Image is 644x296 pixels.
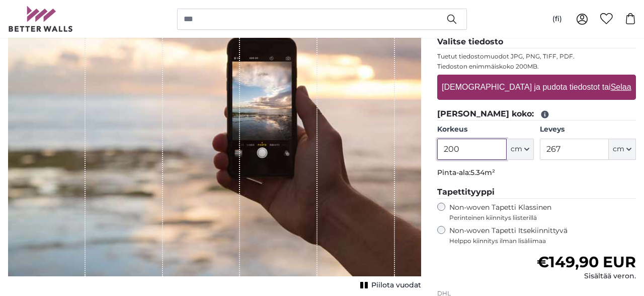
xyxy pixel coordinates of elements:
[449,203,636,222] label: Non-woven Tapetti Klassinen
[611,83,631,91] u: Selaa
[437,63,636,71] p: Tiedoston enimmäiskoko 200MB.
[8,6,73,32] img: Betterwalls
[371,280,421,290] span: Piilota vuodat
[537,271,636,281] div: Sisältää veron.
[437,36,636,48] legend: Valitse tiedosto
[511,144,522,154] span: cm
[437,125,533,135] label: Korkeus
[357,278,421,292] button: Piilota vuodat
[540,125,636,135] label: Leveys
[609,139,636,160] button: cm
[437,108,636,121] legend: [PERSON_NAME] koko:
[437,186,636,199] legend: Tapettityyppi
[537,253,636,271] span: €149,90 EUR
[437,168,636,178] p: Pinta-ala:
[613,144,624,154] span: cm
[449,214,636,222] span: Perinteinen kiinnitys liisterillä
[437,52,636,61] p: Tuetut tiedostomuodot JPG, PNG, TIFF, PDF.
[449,226,636,245] label: Non-woven Tapetti Itsekiinnittyvä
[449,237,636,245] span: Helppo kiinnitys ilman lisäliimaa
[544,10,570,28] button: (fi)
[507,139,534,160] button: cm
[438,77,635,97] label: [DEMOGRAPHIC_DATA] ja pudota tiedostot tai
[470,168,495,177] span: 5.34m²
